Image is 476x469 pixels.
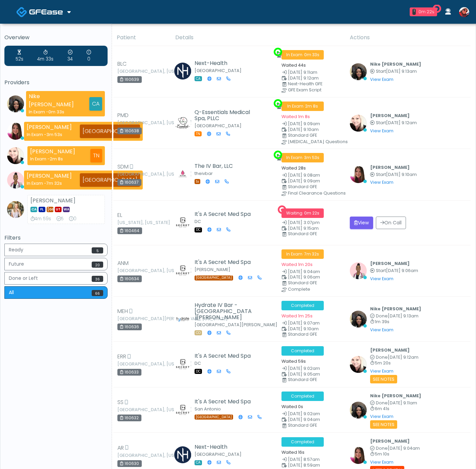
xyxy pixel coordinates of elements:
[288,121,320,127] span: [DATE] 9:09am
[386,172,417,177] span: [DATE] 9:10am
[281,128,341,132] small: Scheduled Time
[281,122,341,126] small: Date Created
[195,415,233,420] span: [GEOGRAPHIC_DATA]
[406,5,441,19] a: 1 0m 22s
[117,307,128,315] span: MEH
[117,211,122,219] span: EL
[195,353,251,359] h5: It's A Secret Med Spa
[27,131,72,138] div: In Exam -
[288,417,320,422] span: [DATE] 9:04am
[195,330,202,335] span: CO
[37,49,53,63] div: Average Review Time
[281,346,324,356] span: Completed
[89,97,102,111] div: CA
[388,445,420,451] span: [DATE] 9:04am
[174,401,191,418] img: Amanda Creel
[16,1,71,23] a: Docovia
[288,281,348,285] div: Standard GFE
[7,123,24,140] img: Megan McComy
[117,323,142,330] div: 160636
[16,6,27,18] img: Docovia
[370,113,410,118] b: [PERSON_NAME]
[350,311,367,328] img: Nike Elizabeth Akinjero
[195,179,200,184] span: tx
[370,438,410,444] b: [PERSON_NAME]
[288,225,319,231] span: [DATE] 9:15am
[117,69,155,73] small: [GEOGRAPHIC_DATA], [US_STATE]
[195,219,201,224] small: DC
[288,423,348,427] div: Standard GFE
[92,262,103,268] span: 20
[195,163,234,169] h5: The IV Bar, LLC
[288,127,319,132] span: [DATE] 9:10am
[281,50,324,60] span: In Exam ·
[370,121,417,125] small: Started at
[117,453,155,457] small: [GEOGRAPHIC_DATA], [US_STATE]
[4,258,108,270] button: Future20
[281,221,341,225] small: Date Created
[370,76,393,82] a: View Exam
[370,164,410,170] b: [PERSON_NAME]
[350,402,367,419] img: Nike Elizabeth Akinjero
[459,7,469,17] img: Jameson Stafford
[80,173,140,187] div: [GEOGRAPHIC_DATA]
[195,267,230,272] small: [PERSON_NAME]
[370,269,418,273] small: Started at
[195,131,202,136] span: TN
[87,49,91,63] div: Extended Exams
[281,449,304,455] small: Waited 16s
[288,232,348,236] div: Standard GFE
[370,314,421,318] small: Completed at
[7,201,24,218] img: Cameron Ellis
[281,327,341,331] small: Scheduled Time
[281,463,341,468] small: Scheduled Time
[195,460,202,465] span: CA
[195,302,254,320] h5: Hydrate IV Bar - [GEOGRAPHIC_DATA][PERSON_NAME]
[195,322,277,328] small: [GEOGRAPHIC_DATA][PERSON_NAME]
[281,208,324,218] span: Waiting ·
[174,214,191,230] img: Amanda Creel
[370,276,393,282] a: View Exam
[370,420,397,429] small: See Notes
[281,321,341,326] small: Date Created
[39,207,45,212] span: FL
[7,95,24,112] img: Nike Elizabeth Akinjero
[281,62,306,68] small: Waited 44s
[288,75,319,81] span: [DATE] 9:12am
[117,227,142,234] div: 160464
[30,148,75,155] strong: [PERSON_NAME]
[288,378,348,382] div: Standard GFE
[370,459,393,465] a: View Exam
[376,445,388,451] span: Done
[117,259,129,267] span: ANM
[195,211,251,217] h5: It's A Secret Med Spa
[370,414,393,419] a: View Exam
[195,399,254,405] h5: It's A Secret Med Spa
[174,115,191,132] img: Haley Quillen
[288,456,320,462] span: [DATE] 8:57am
[370,128,393,134] a: View Exam
[388,313,418,319] span: [DATE] 9:13am
[288,365,320,371] span: [DATE] 9:02am
[117,172,155,176] small: [GEOGRAPHIC_DATA], [US_STATE]
[30,207,37,212] span: CA
[288,332,348,336] div: Standard GFE
[117,128,142,134] div: 160638
[30,197,75,204] strong: [PERSON_NAME]
[195,76,202,81] span: CA
[388,354,418,360] span: [DATE] 9:12am
[370,407,421,411] small: 6m 41s
[281,313,313,319] small: Waited 1m 25s
[174,63,191,80] img: Kevin Peake
[27,172,72,180] strong: [PERSON_NAME]
[281,179,341,183] small: Scheduled Time
[370,347,410,353] b: [PERSON_NAME]
[376,354,388,360] span: Done
[350,166,367,183] img: Megan McComy
[376,68,386,74] span: Start
[288,191,348,195] div: Final Clearance Questions
[350,217,373,229] button: View
[370,61,421,67] b: Nike [PERSON_NAME]
[4,286,108,299] button: All66
[117,362,155,366] small: [GEOGRAPHIC_DATA], [US_STATE]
